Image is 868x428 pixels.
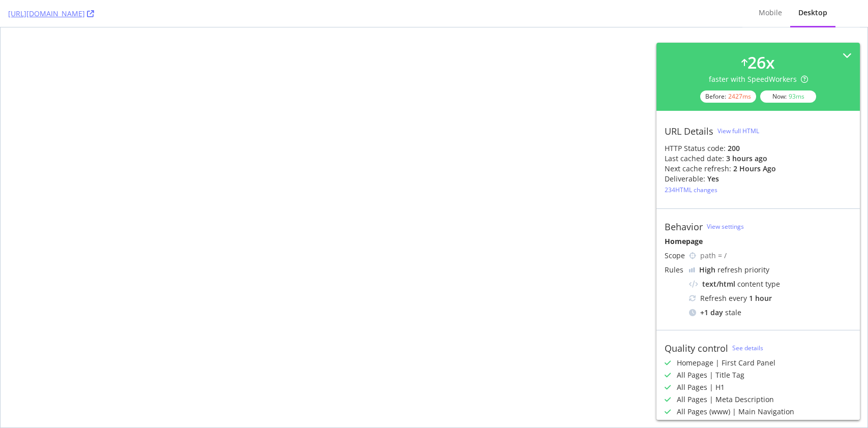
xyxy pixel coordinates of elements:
div: Desktop [798,8,827,18]
div: 2427 ms [728,92,751,101]
div: All Pages (www) | Main Navigation [677,407,794,417]
div: refresh priority [699,265,769,275]
a: See details [732,344,763,352]
div: Homepage [665,236,852,247]
img: cRr4yx4cyByr8BeLxltRlzBPIAAAAAElFTkSuQmCC [689,267,695,272]
div: Homepage | First Card Panel [677,358,775,368]
div: Now: [760,90,816,103]
div: View full HTML [717,127,759,135]
div: Last cached date: [665,154,724,164]
div: High [699,265,715,275]
div: 1 hour [749,293,772,303]
div: All Pages | H1 [677,382,725,392]
div: Quality control [665,343,728,354]
div: Yes [707,174,719,184]
div: 26 x [747,51,775,74]
div: stale [689,308,852,318]
div: 234 HTML changes [665,186,717,194]
div: faster with SpeedWorkers [709,74,808,84]
div: content type [689,279,852,289]
button: 234HTML changes [665,184,717,196]
div: All Pages | Meta Description [677,394,774,405]
div: Before: [700,90,756,103]
strong: 200 [728,143,740,153]
div: URL Details [665,126,713,137]
div: Behavior [665,221,703,232]
div: 2 hours ago [733,164,776,174]
div: HTTP Status code: [665,143,852,154]
div: Deliverable: [665,174,705,184]
a: View settings [707,222,744,231]
div: All Pages | Title Tag [677,370,744,380]
button: View full HTML [717,123,759,139]
div: text/html [702,279,735,289]
div: + 1 day [700,308,723,318]
div: Refresh every [689,293,852,303]
div: Rules [665,265,685,275]
div: path = / [700,251,852,261]
div: 93 ms [789,92,804,101]
div: 3 hours ago [726,154,767,164]
div: Mobile [759,8,782,18]
a: [URL][DOMAIN_NAME] [8,9,94,19]
div: Scope [665,251,685,261]
div: Next cache refresh: [665,164,731,174]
